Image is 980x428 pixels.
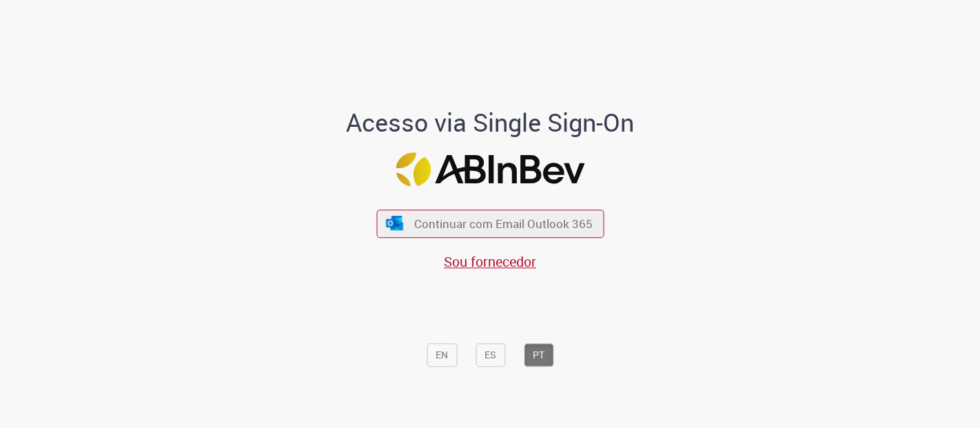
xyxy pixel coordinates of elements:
button: EN [427,343,457,367]
button: PT [524,343,553,367]
img: ícone Azure/Microsoft 360 [385,216,405,230]
img: Logo ABInBev [396,153,584,187]
button: ES [476,343,505,367]
h1: Acesso via Single Sign-On [299,109,682,136]
span: Continuar com Email Outlook 365 [414,216,593,232]
button: ícone Azure/Microsoft 360 Continuar com Email Outlook 365 [376,210,604,238]
a: Sou fornecedor [444,252,536,271]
